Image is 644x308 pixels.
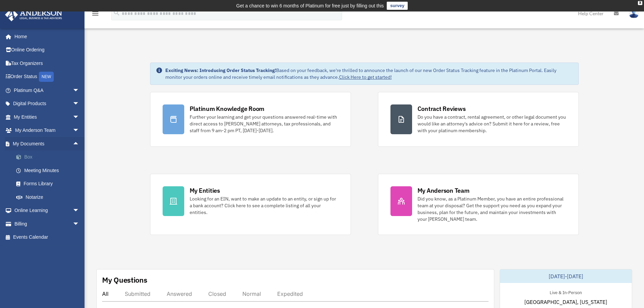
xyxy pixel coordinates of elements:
[165,67,573,80] div: Based on your feedback, we're thrilled to announce the launch of our new Order Status Tracking fe...
[167,290,192,297] div: Answered
[102,275,147,285] div: My Questions
[39,72,54,82] div: NEW
[73,97,86,111] span: arrow_drop_down
[190,104,265,113] div: Platinum Knowledge Room
[378,174,579,235] a: My Anderson Team Did you know, as a Platinum Member, you have an entire professional team at your...
[5,84,90,97] a: Platinum Q&Aarrow_drop_down
[102,290,109,297] div: All
[9,190,90,204] a: Notarize
[500,269,632,283] div: [DATE]-[DATE]
[5,43,90,57] a: Online Ordering
[73,137,86,151] span: arrow_drop_up
[5,204,90,217] a: Online Learningarrow_drop_down
[5,70,90,84] a: Order StatusNEW
[5,30,86,43] a: Home
[150,92,351,147] a: Platinum Knowledge Room Further your learning and get your questions answered real-time with dire...
[73,217,86,231] span: arrow_drop_down
[73,84,86,97] span: arrow_drop_down
[125,290,150,297] div: Submitted
[190,114,338,134] div: Further your learning and get your questions answered real-time with direct access to [PERSON_NAM...
[524,298,607,306] span: [GEOGRAPHIC_DATA], [US_STATE]
[418,195,566,222] div: Did you know, as a Platinum Member, you have an entire professional team at your disposal? Get th...
[638,1,642,5] div: close
[5,97,90,111] a: Digital Productsarrow_drop_down
[629,8,639,18] img: User Pic
[165,67,276,73] strong: Exciting News: Introducing Order Status Tracking!
[5,137,90,150] a: My Documentsarrow_drop_up
[418,186,470,195] div: My Anderson Team
[277,290,303,297] div: Expedited
[150,174,351,235] a: My Entities Looking for an EIN, want to make an update to an entity, or sign up for a bank accoun...
[544,288,587,295] div: Live & In-Person
[73,204,86,218] span: arrow_drop_down
[242,290,261,297] div: Normal
[3,8,64,21] img: Anderson Advisors Platinum Portal
[9,177,90,191] a: Forms Library
[5,217,90,231] a: Billingarrow_drop_down
[378,92,579,147] a: Contract Reviews Do you have a contract, rental agreement, or other legal document you would like...
[208,290,226,297] div: Closed
[5,231,90,244] a: Events Calendar
[418,114,566,134] div: Do you have a contract, rental agreement, or other legal document you would like an attorney's ad...
[73,124,86,138] span: arrow_drop_down
[5,124,90,137] a: My Anderson Teamarrow_drop_down
[236,2,384,10] div: Get a chance to win 6 months of Platinum for free just by filling out this
[91,12,99,18] a: menu
[339,74,392,80] a: Click Here to get started!
[387,2,408,10] a: survey
[5,110,90,124] a: My Entitiesarrow_drop_down
[9,150,90,164] a: Box
[73,110,86,124] span: arrow_drop_down
[9,164,90,177] a: Meeting Minutes
[91,9,99,18] i: menu
[190,186,220,195] div: My Entities
[113,9,120,17] i: search
[418,104,466,113] div: Contract Reviews
[190,195,338,216] div: Looking for an EIN, want to make an update to an entity, or sign up for a bank account? Click her...
[5,56,90,70] a: Tax Organizers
